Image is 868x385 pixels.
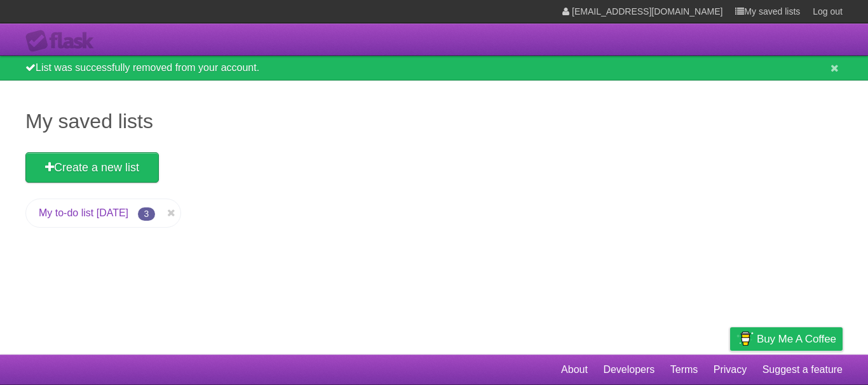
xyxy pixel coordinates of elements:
[714,358,747,382] a: Privacy
[603,358,654,382] a: Developers
[763,358,843,382] a: Suggest a feature
[730,327,843,351] a: Buy me a coffee
[138,207,156,221] span: 3
[25,152,159,183] a: Create a new list
[736,328,754,349] img: Buy me a coffee
[25,106,843,136] h1: My saved lists
[757,328,836,350] span: Buy me a coffee
[25,30,102,53] div: Flask
[39,207,128,218] a: My to-do list [DATE]
[670,358,698,382] a: Terms
[561,358,588,382] a: About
